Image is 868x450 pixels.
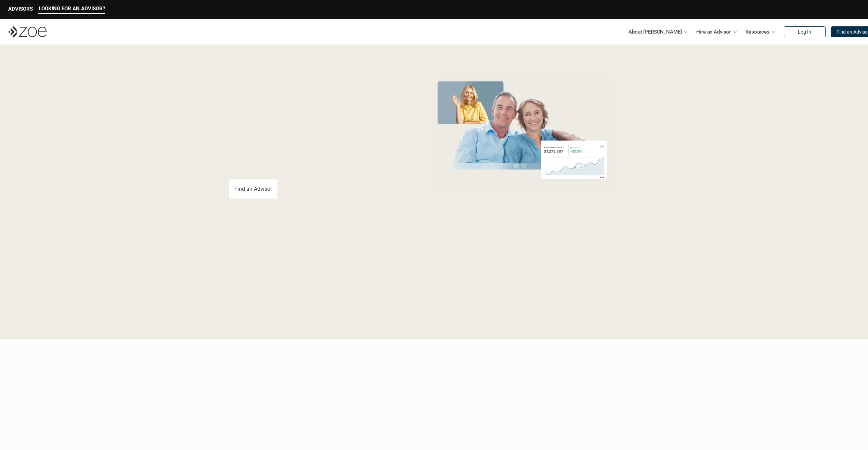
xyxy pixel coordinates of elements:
[784,26,826,37] a: Log In
[39,5,105,12] p: LOOKING FOR AN ADVISOR?
[427,193,617,197] em: The information in the visuals above is for illustrative purposes only and does not represent an ...
[229,76,381,102] span: Grow Your Wealth
[8,6,33,12] p: ADVISORS
[798,29,811,35] p: Log In
[696,27,731,37] p: Hire an Advisor
[229,99,367,148] span: with a Financial Advisor
[229,155,405,171] p: You deserve an advisor you can trust. [PERSON_NAME], hire, and invest with vetted, fiduciary, fin...
[629,27,682,37] p: About [PERSON_NAME]
[746,27,769,37] p: Resources
[16,286,852,307] p: Loremipsum: *DolOrsi Ametconsecte adi Eli Seddoeius tem inc utlaboreet. Dol 8486 MagNaal Enimadmi...
[234,186,272,192] p: Find an Advisor
[229,179,277,199] a: Find an Advisor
